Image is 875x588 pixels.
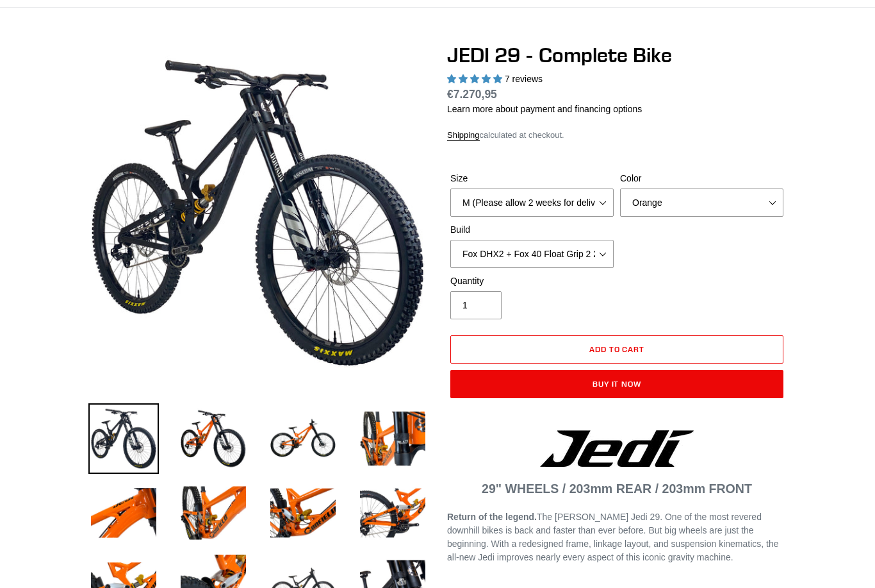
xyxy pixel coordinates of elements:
h1: JEDI 29 - Complete Bike [447,43,787,67]
img: JEDI 29 - Complete Bike [91,46,425,380]
strong: 29" WHEELS / 203mm REAR / 203mm FRONT [482,482,752,496]
img: Load image into Gallery viewer, JEDI 29 - Complete Bike [357,478,428,548]
img: Load image into Gallery viewer, JEDI 29 - Complete Bike [88,478,159,548]
button: Add to cart [450,335,783,364]
img: Load image into Gallery viewer, JEDI 29 - Complete Bike [268,478,338,548]
img: Load image into Gallery viewer, JEDI 29 - Complete Bike [88,403,159,474]
label: Size [450,172,614,185]
img: Load image into Gallery viewer, JEDI 29 - Complete Bike [268,403,338,474]
img: Load image into Gallery viewer, JEDI 29 - Complete Bike [178,478,249,548]
div: calculated at checkout. [447,129,787,142]
span: Add to cart [589,344,645,354]
img: Load image into Gallery viewer, JEDI 29 - Complete Bike [357,403,428,474]
p: The [PERSON_NAME] Jedi 29. One of the most revered downhill bikes is back and faster than ever be... [447,510,787,564]
a: Learn more about payment and financing options [447,104,642,114]
span: 7 reviews [505,74,543,84]
label: Build [450,223,614,237]
img: Jedi Logo [540,430,694,467]
label: Color [620,172,783,185]
img: Load image into Gallery viewer, JEDI 29 - Complete Bike [178,403,249,474]
span: 5.00 stars [447,74,505,84]
label: Quantity [450,274,614,288]
a: Shipping [447,130,480,141]
span: €7.270,95 [447,88,497,101]
button: Buy it now [450,370,783,398]
strong: Return of the legend. [447,512,537,522]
